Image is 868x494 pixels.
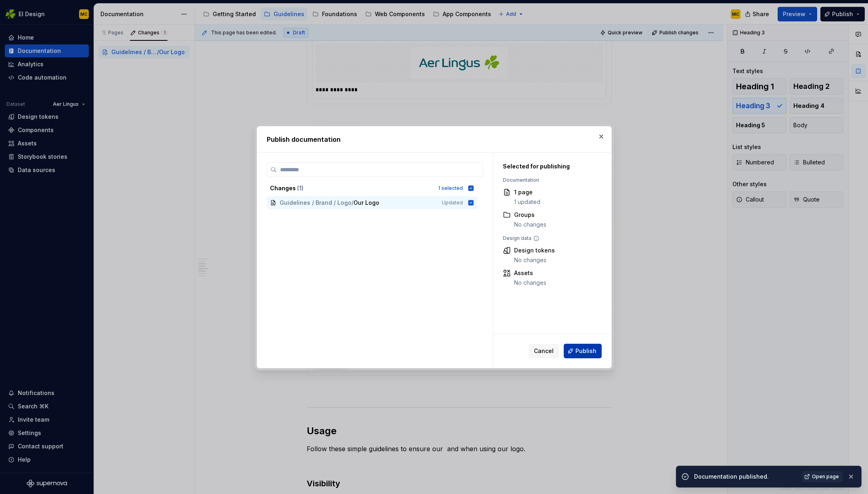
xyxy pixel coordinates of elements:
span: Our Logo [353,199,379,207]
button: Cancel [529,344,559,358]
div: No changes [514,221,546,229]
div: Design data [503,235,598,242]
div: Documentation published. [694,473,797,481]
div: 1 selected [438,185,463,191]
span: Open page [812,473,839,480]
h2: Publish documentation [267,135,602,144]
span: Publish [575,347,596,355]
span: Guidelines / Brand / Logo [280,199,351,207]
div: 1 updated [514,198,540,206]
div: Design tokens [514,246,555,254]
div: Assets [514,269,546,277]
button: Publish [564,344,602,358]
div: Selected for publishing [503,162,598,170]
span: / [351,199,353,207]
span: ( 1 ) [297,185,303,191]
span: Updated [442,200,463,206]
div: Groups [514,211,546,219]
div: Documentation [503,177,598,183]
span: Cancel [534,347,554,355]
a: Open page [802,471,843,482]
div: No changes [514,256,555,264]
div: Changes [270,184,433,192]
div: No changes [514,279,546,287]
div: 1 page [514,188,540,196]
